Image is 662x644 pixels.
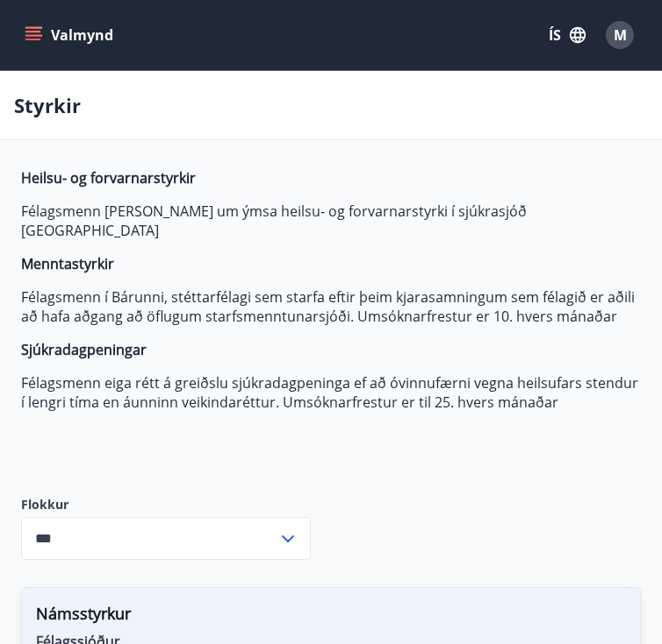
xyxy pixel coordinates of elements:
[21,496,311,513] label: Flokkur
[599,14,641,56] button: M
[539,19,595,51] button: ÍS
[14,92,81,118] p: Styrkir
[21,168,196,188] strong: Heilsu- og forvarnarstyrkir
[21,202,641,240] p: Félagsmenn [PERSON_NAME] um ýmsa heilsu- og forvarnarstyrki í sjúkrasjóð [GEOGRAPHIC_DATA]
[21,287,641,326] p: Félagsmenn í Bárunni, stéttarfélagi sem starfa eftir þeim kjarasamningum sem félagið er aðili að ...
[614,25,627,45] span: M
[21,373,641,412] p: Félagsmenn eiga rétt á greiðslu sjúkradagpeninga ef að óvinnufærni vegna heilsufars stendur í len...
[21,254,114,273] strong: Menntastyrkir
[36,602,626,632] span: Námsstyrkur
[21,19,120,51] button: menu
[21,340,147,359] strong: Sjúkradagpeningar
